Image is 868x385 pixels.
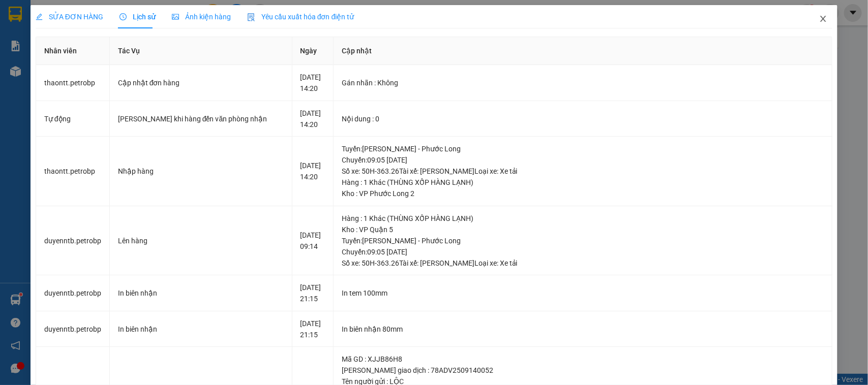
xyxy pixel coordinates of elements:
span: SỬA ĐƠN HÀNG [36,13,103,21]
div: Nhập hàng [118,166,284,177]
div: [DATE] 21:15 [301,318,325,340]
button: Close [809,5,837,34]
div: In tem 100mm [342,287,824,299]
td: duyenntb.petrobp [36,311,110,347]
div: [DATE] 14:20 [301,108,325,130]
div: Kho : VP Phước Long 2 [342,188,824,199]
span: Ảnh kiện hàng [172,13,231,21]
td: duyenntb.petrobp [36,275,110,311]
td: duyenntb.petrobp [36,206,110,276]
div: [DATE] 14:20 [301,160,325,182]
span: Lịch sử [119,13,156,21]
div: Hàng : 1 Khác (THÙNG XỐP HÀNG LẠNH) [342,213,824,224]
span: edit [36,13,43,20]
div: Hàng : 1 Khác (THÙNG XỐP HÀNG LẠNH) [342,177,824,188]
div: Tuyến : [PERSON_NAME] - Phước Long Chuyến: 09:05 [DATE] Số xe: 50H-363.26 Tài xế: [PERSON_NAME] ... [342,235,824,269]
div: Lên hàng [118,235,284,246]
div: [PERSON_NAME] khi hàng đến văn phòng nhận [118,113,284,124]
th: Nhân viên [36,37,110,65]
th: Cập nhật [334,37,832,65]
th: Tác Vụ [110,37,292,65]
div: Kho : VP Quận 5 [342,224,824,235]
div: Nội dung : 0 [342,113,824,124]
td: thaontt.petrobp [36,65,110,101]
div: Gán nhãn : Không [342,77,824,88]
div: Cập nhật đơn hàng [118,77,284,88]
div: In biên nhận [118,324,284,335]
img: icon [247,13,255,21]
span: picture [172,13,179,20]
th: Ngày [292,37,334,65]
span: close [819,15,827,23]
div: [PERSON_NAME] giao dịch : 78ADV2509140052 [342,365,824,376]
div: In biên nhận 80mm [342,324,824,335]
div: In biên nhận [118,287,284,299]
td: thaontt.petrobp [36,137,110,206]
div: [DATE] 21:15 [301,282,325,304]
div: [DATE] 14:20 [301,72,325,94]
div: [DATE] 09:14 [301,230,325,252]
span: Yêu cầu xuất hóa đơn điện tử [247,13,354,21]
span: clock-circle [119,13,127,20]
div: Mã GD : XJJB86H8 [342,354,824,365]
div: Tuyến : [PERSON_NAME] - Phước Long Chuyến: 09:05 [DATE] Số xe: 50H-363.26 Tài xế: [PERSON_NAME] ... [342,143,824,177]
td: Tự động [36,101,110,137]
